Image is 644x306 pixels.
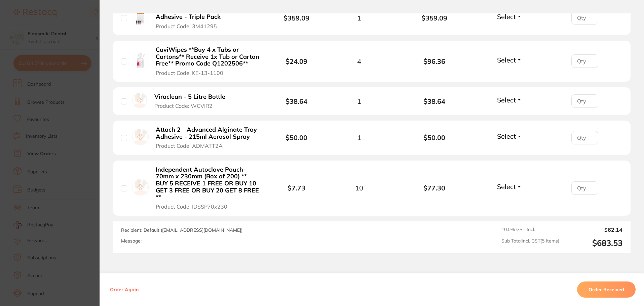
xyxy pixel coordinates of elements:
[495,12,524,21] button: Select
[497,56,516,64] span: Select
[156,70,223,76] span: Product Code: KE-13-1100
[397,57,472,65] b: $96.36
[397,14,472,22] b: $359.09
[132,9,149,26] img: Scotchbond Universal Plus Adhesive - Triple Pack
[397,134,472,141] b: $50.00
[571,94,598,108] input: Qty
[495,132,524,140] button: Select
[154,6,262,30] button: Scotchbond Universal Plus Adhesive - Triple Pack Product Code: 3M41295
[565,238,622,248] output: $683.53
[497,96,516,104] span: Select
[357,97,361,105] span: 1
[288,184,305,192] b: $7.73
[397,97,472,105] b: $38.64
[156,6,260,20] b: Scotchbond Universal Plus Adhesive - Triple Pack
[286,57,307,65] b: $24.09
[108,287,141,293] button: Order Again
[571,11,598,25] input: Qty
[156,143,223,149] span: Product Code: ADMATT2A
[397,184,472,192] b: $77.30
[357,57,361,65] span: 4
[121,227,242,233] span: Recipient: Default ( [EMAIL_ADDRESS][DOMAIN_NAME] )
[156,204,227,210] span: Product Code: IDSSP70x230
[497,182,516,191] span: Select
[577,281,636,298] button: Order Received
[495,56,524,64] button: Select
[501,227,559,233] span: 10.0 % GST Incl.
[156,166,260,201] b: Independent Autoclave Pouch- 70mm x 230mm (Box of 200) ** BUY 5 RECEIVE 1 FREE OR BUY 10 GET 3 FR...
[132,179,149,195] img: Independent Autoclave Pouch- 70mm x 230mm (Box of 200) ** BUY 5 RECEIVE 1 FREE OR BUY 10 GET 3 FR...
[132,129,149,145] img: Attach 2 - Advanced Alginate Tray Adhesive - 215ml Aerosol Spray
[154,103,213,109] span: Product Code: WCVIR2
[286,97,307,105] b: $38.64
[154,46,262,76] button: CaviWipes **Buy 4 x Tubs or Cartons** Receive 1x Tub or Carton Free** Promo Code Q1202506** Produ...
[495,96,524,104] button: Select
[497,12,516,21] span: Select
[156,126,260,140] b: Attach 2 - Advanced Alginate Tray Adhesive - 215ml Aerosol Spray
[495,182,524,191] button: Select
[132,93,147,108] img: Viraclean - 5 Litre Bottle
[497,132,516,140] span: Select
[154,126,262,149] button: Attach 2 - Advanced Alginate Tray Adhesive - 215ml Aerosol Spray Product Code: ADMATT2A
[357,14,361,22] span: 1
[283,14,309,22] b: $359.09
[156,46,260,67] b: CaviWipes **Buy 4 x Tubs or Cartons** Receive 1x Tub or Carton Free** Promo Code Q1202506**
[286,133,307,142] b: $50.00
[132,52,149,69] img: CaviWipes **Buy 4 x Tubs or Cartons** Receive 1x Tub or Carton Free** Promo Code Q1202506**
[121,238,142,244] label: Message:
[154,166,262,210] button: Independent Autoclave Pouch- 70mm x 230mm (Box of 200) ** BUY 5 RECEIVE 1 FREE OR BUY 10 GET 3 FR...
[571,54,598,68] input: Qty
[154,93,225,100] b: Viraclean - 5 Litre Bottle
[357,134,361,141] span: 1
[152,93,234,110] button: Viraclean - 5 Litre Bottle Product Code: WCVIR2
[565,227,622,233] output: $62.14
[571,131,598,144] input: Qty
[501,238,559,248] span: Sub Total Incl. GST ( 5 Items)
[355,184,363,192] span: 10
[156,23,217,29] span: Product Code: 3M41295
[571,181,598,195] input: Qty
